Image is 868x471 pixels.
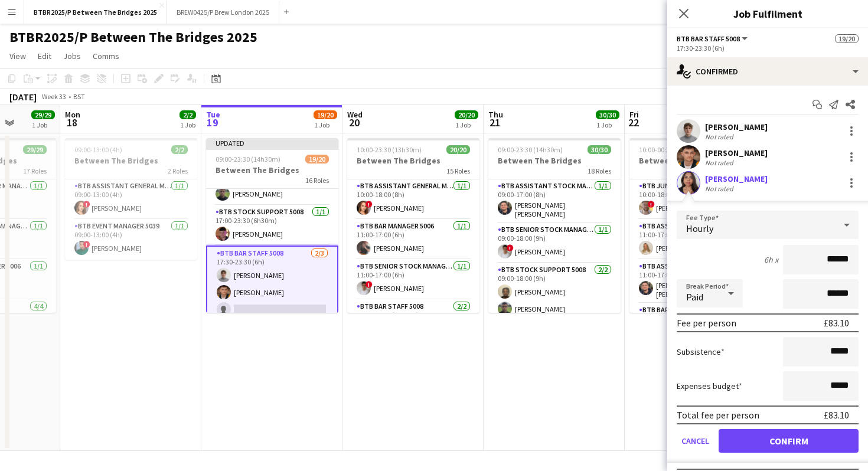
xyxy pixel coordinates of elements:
[206,165,338,175] h3: Between The Bridges
[171,145,188,154] span: 2/2
[764,254,778,265] div: 6h x
[347,109,363,120] span: Wed
[23,145,47,154] span: 29/29
[446,145,470,154] span: 20/20
[677,346,725,357] label: Subsistence
[488,109,503,120] span: Thu
[180,110,196,119] span: 2/2
[629,303,762,361] app-card-role: BTB Bar Staff 50082/2
[667,57,868,86] div: Confirmed
[63,116,80,129] span: 18
[206,138,338,313] app-job-card: Updated09:00-23:30 (14h30m)19/20Between The Bridges16 Roles17:00-23:30 (6h30m)[PERSON_NAME]BTB As...
[88,48,124,64] a: Comms
[628,116,639,129] span: 22
[65,179,197,220] app-card-role: BTB Assistant General Manager 50061/109:00-13:00 (4h)![PERSON_NAME]
[23,166,47,175] span: 17 Roles
[167,1,279,24] button: BREW0425/P Brew London 2025
[83,201,90,208] span: !
[204,116,220,129] span: 19
[345,116,363,129] span: 20
[9,28,257,46] h1: BTBR2025/P Between The Bridges 2025
[93,51,119,61] span: Comms
[705,184,736,193] div: Not rated
[206,246,338,322] app-card-role: BTB Bar Staff 50082/317:30-23:30 (6h)[PERSON_NAME][PERSON_NAME]
[206,205,338,246] app-card-role: BTB Stock support 50081/117:00-23:30 (6h30m)[PERSON_NAME]
[206,109,220,120] span: Tue
[629,179,762,220] app-card-role: BTB Junior Event Manager 50391/110:00-18:00 (8h)![PERSON_NAME]
[507,244,514,251] span: !
[9,51,26,61] span: View
[588,145,611,154] span: 30/30
[446,166,470,175] span: 15 Roles
[206,138,338,148] div: Updated
[677,317,736,329] div: Fee per person
[305,155,329,163] span: 19/20
[677,409,759,421] div: Total fee per person
[488,138,621,313] app-job-card: 09:00-23:30 (14h30m)30/30Between The Bridges18 RolesBTB Assistant Stock Manager 50061/109:00-17:0...
[705,148,768,158] div: [PERSON_NAME]
[9,91,37,103] div: [DATE]
[83,241,90,248] span: !
[629,260,762,303] app-card-role: BTB Assistant Stock Manager 50061/111:00-17:00 (6h)[PERSON_NAME] [PERSON_NAME]
[705,158,736,167] div: Not rated
[705,122,768,132] div: [PERSON_NAME]
[347,138,479,313] app-job-card: 10:00-23:30 (13h30m)20/20Between The Bridges15 RolesBTB Assistant General Manager 50061/110:00-18...
[686,223,713,234] span: Hourly
[705,174,768,184] div: [PERSON_NAME]
[314,120,337,129] div: 1 Job
[455,110,478,119] span: 20/20
[488,223,621,263] app-card-role: BTB Senior Stock Manager 50061/109:00-18:00 (9h)![PERSON_NAME]
[357,145,422,154] span: 10:00-23:30 (13h30m)
[347,260,479,300] app-card-role: BTB Senior Stock Manager 50061/111:00-17:00 (6h)![PERSON_NAME]
[648,201,655,208] span: !
[588,166,611,175] span: 18 Roles
[487,116,503,129] span: 21
[455,120,478,129] div: 1 Job
[677,34,740,43] span: BTB Bar Staff 5008
[31,110,55,119] span: 29/29
[629,109,639,120] span: Fri
[347,179,479,220] app-card-role: BTB Assistant General Manager 50061/110:00-18:00 (8h)![PERSON_NAME]
[488,263,621,320] app-card-role: BTB Stock support 50082/209:00-18:00 (9h)[PERSON_NAME][PERSON_NAME]
[347,155,479,166] h3: Between The Bridges
[677,34,749,43] button: BTB Bar Staff 5008
[65,220,197,260] app-card-role: BTB Event Manager 50391/109:00-13:00 (4h)![PERSON_NAME]
[366,281,373,288] span: !
[366,201,373,208] span: !
[488,179,621,223] app-card-role: BTB Assistant Stock Manager 50061/109:00-17:00 (8h)[PERSON_NAME] [PERSON_NAME]
[629,138,762,313] app-job-card: 10:00-00:30 (14h30m) (Sat)34/34Between The Bridges21 RolesBTB Junior Event Manager 50391/110:00-1...
[498,145,563,154] span: 09:00-23:30 (14h30m)
[629,220,762,260] app-card-role: BTB Assistant Bar Manager 50061/111:00-17:00 (6h)[PERSON_NAME]
[74,145,122,154] span: 09:00-13:00 (4h)
[677,429,714,453] button: Cancel
[686,291,703,303] span: Paid
[180,120,195,129] div: 1 Job
[24,1,167,24] button: BTBR2025/P Between The Bridges 2025
[824,317,849,329] div: £83.10
[705,132,736,141] div: Not rated
[63,51,81,61] span: Jobs
[305,176,329,185] span: 16 Roles
[58,48,86,64] a: Jobs
[33,48,56,64] a: Edit
[835,34,859,43] span: 19/20
[719,429,859,453] button: Confirm
[629,155,762,166] h3: Between The Bridges
[488,155,621,166] h3: Between The Bridges
[39,92,68,101] span: Week 33
[824,409,849,421] div: £83.10
[596,110,619,119] span: 30/30
[32,120,54,129] div: 1 Job
[65,109,80,120] span: Mon
[347,300,479,357] app-card-role: BTB Bar Staff 50082/211:00-17:30 (6h30m)
[677,381,742,391] label: Expenses budget
[347,220,479,260] app-card-role: BTB Bar Manager 50061/111:00-17:00 (6h)[PERSON_NAME]
[168,166,188,175] span: 2 Roles
[65,138,197,260] app-job-card: 09:00-13:00 (4h)2/2Between The Bridges2 RolesBTB Assistant General Manager 50061/109:00-13:00 (4h...
[65,155,197,166] h3: Between The Bridges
